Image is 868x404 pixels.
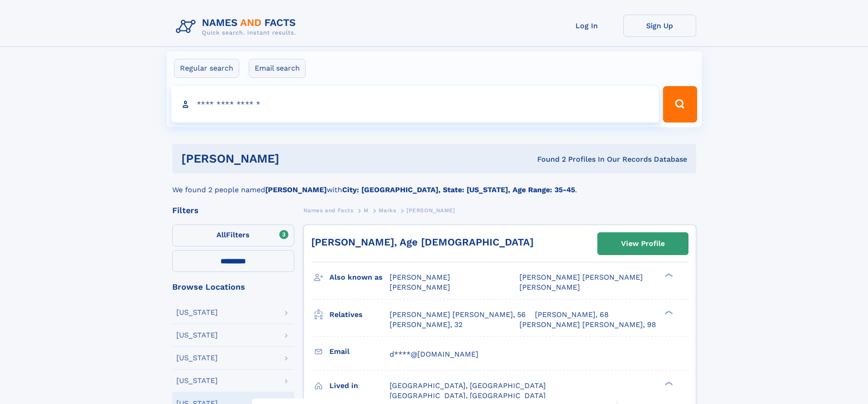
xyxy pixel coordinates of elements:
[176,377,218,384] div: [US_STATE]
[519,320,656,330] a: [PERSON_NAME] [PERSON_NAME], 98
[408,154,687,164] div: Found 2 Profiles In Our Records Database
[172,283,294,291] div: Browse Locations
[390,320,462,330] a: [PERSON_NAME], 32
[390,391,546,400] span: [GEOGRAPHIC_DATA], [GEOGRAPHIC_DATA]
[663,380,673,386] div: ❯
[519,273,643,281] span: [PERSON_NAME] [PERSON_NAME]
[176,354,218,362] div: [US_STATE]
[342,185,575,194] b: City: [GEOGRAPHIC_DATA], State: [US_STATE], Age Range: 35-45
[406,207,455,214] span: [PERSON_NAME]
[311,236,534,248] a: [PERSON_NAME], Age [DEMOGRAPHIC_DATA]
[663,309,673,315] div: ❯
[172,206,294,215] div: Filters
[172,174,696,195] div: We found 2 people named with .
[379,205,396,216] a: Marks
[172,225,294,246] label: Filters
[329,344,390,359] h3: Email
[364,205,369,216] a: M
[329,378,390,394] h3: Lived in
[663,86,697,123] button: Search Button
[176,309,218,316] div: [US_STATE]
[174,59,239,78] label: Regular search
[171,86,659,123] input: search input
[364,207,369,214] span: M
[598,233,688,255] a: View Profile
[519,283,580,291] span: [PERSON_NAME]
[379,207,396,214] span: Marks
[176,332,218,339] div: [US_STATE]
[390,381,546,390] span: [GEOGRAPHIC_DATA], [GEOGRAPHIC_DATA]
[623,15,696,37] a: Sign Up
[390,310,526,320] a: [PERSON_NAME] [PERSON_NAME], 56
[249,59,306,78] label: Email search
[550,15,623,37] a: Log In
[181,153,408,164] h1: [PERSON_NAME]
[390,273,450,281] span: [PERSON_NAME]
[390,283,450,291] span: [PERSON_NAME]
[535,310,609,320] a: [PERSON_NAME], 68
[329,307,390,322] h3: Relatives
[303,205,354,216] a: Names and Facts
[663,272,673,278] div: ❯
[329,270,390,285] h3: Also known as
[216,230,226,239] span: All
[265,185,327,194] b: [PERSON_NAME]
[172,15,303,39] img: Logo Names and Facts
[621,233,665,254] div: View Profile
